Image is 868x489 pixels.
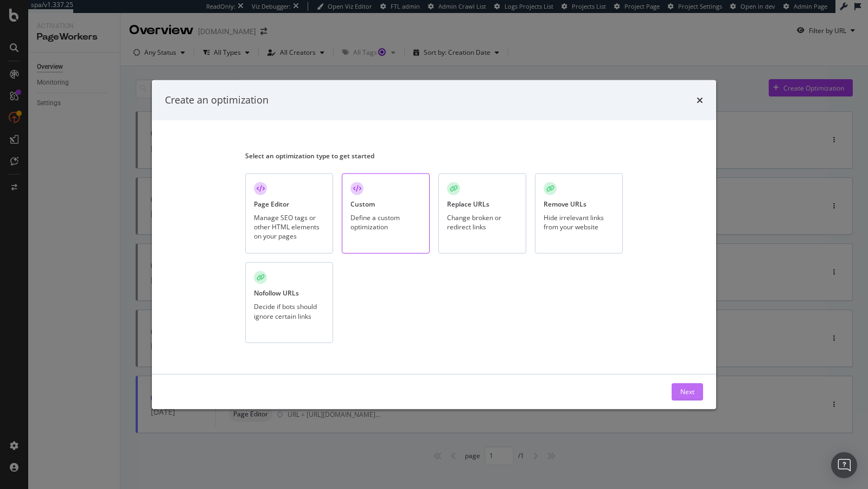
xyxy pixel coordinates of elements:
[831,452,857,478] div: Open Intercom Messenger
[447,199,489,208] div: Replace URLs
[254,199,289,208] div: Page Editor
[165,93,269,107] div: Create an optimization
[350,199,375,208] div: Custom
[544,199,586,208] div: Remove URLs
[544,213,614,231] div: Hide irrelevant links from your website
[697,93,703,107] div: times
[245,151,623,160] div: Select an optimization type to get started
[447,213,518,231] div: Change broken or redirect links
[254,213,324,240] div: Manage SEO tags or other HTML elements on your pages
[672,383,703,400] button: Next
[680,387,694,396] div: Next
[254,302,324,320] div: Decide if bots should ignore certain links
[350,213,421,231] div: Define a custom optimization
[152,80,716,409] div: modal
[254,288,299,298] div: Nofollow URLs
